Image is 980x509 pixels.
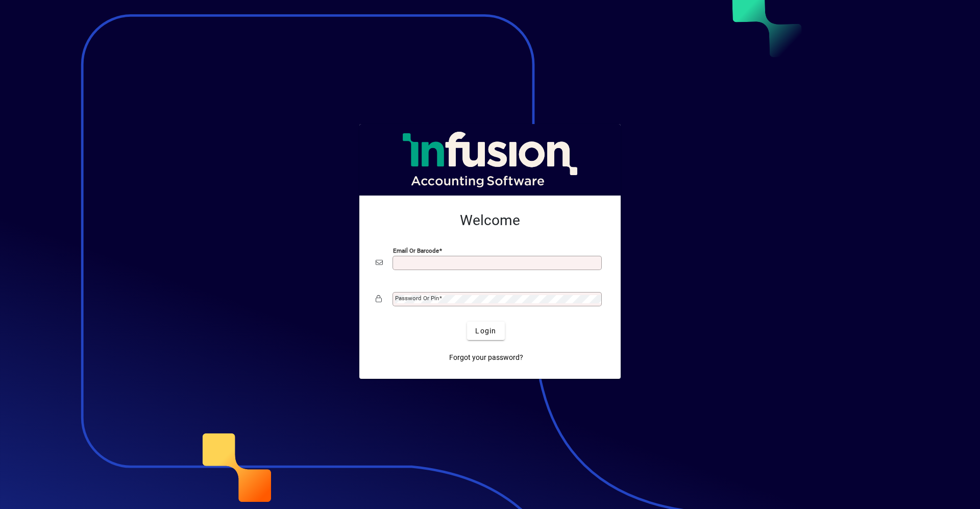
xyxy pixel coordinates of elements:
[393,247,439,254] mat-label: Email or Barcode
[467,322,504,340] button: Login
[449,352,523,363] span: Forgot your password?
[475,326,496,336] span: Login
[445,348,527,367] a: Forgot your password?
[395,295,439,302] mat-label: Password or Pin
[376,212,604,229] h2: Welcome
